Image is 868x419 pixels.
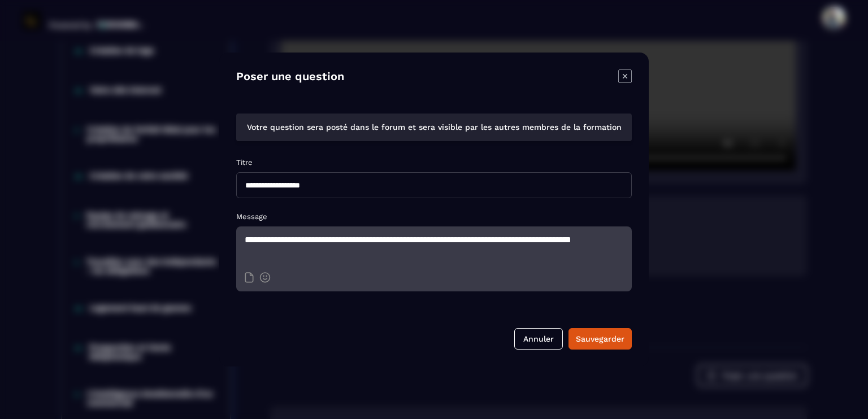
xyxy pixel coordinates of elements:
button: Annuler [514,328,563,350]
div: Sauvegarder [576,333,624,344]
p: Message [236,212,632,221]
button: Sauvegarder [568,328,632,350]
p: Titre [236,158,632,167]
p: Votre question sera posté dans le forum et sera visible par les autres membres de la formation [236,122,632,133]
h4: Poser une question [236,69,344,85]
